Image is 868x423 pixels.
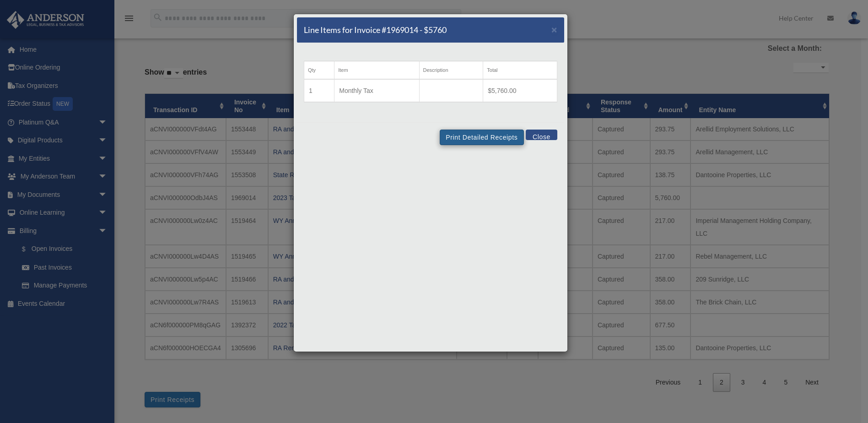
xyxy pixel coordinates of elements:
[419,61,483,80] th: Description
[483,79,557,102] td: $5,760.00
[440,130,523,145] button: Print Detailed Receipts
[304,24,447,36] h5: Line Items for Invoice #1969014 - $5760
[334,61,419,80] th: Item
[551,24,557,35] span: ×
[334,79,419,102] td: Monthly Tax
[526,130,557,140] button: Close
[304,61,334,80] th: Qty
[483,61,557,80] th: Total
[551,25,557,34] button: Close
[304,79,334,102] td: 1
